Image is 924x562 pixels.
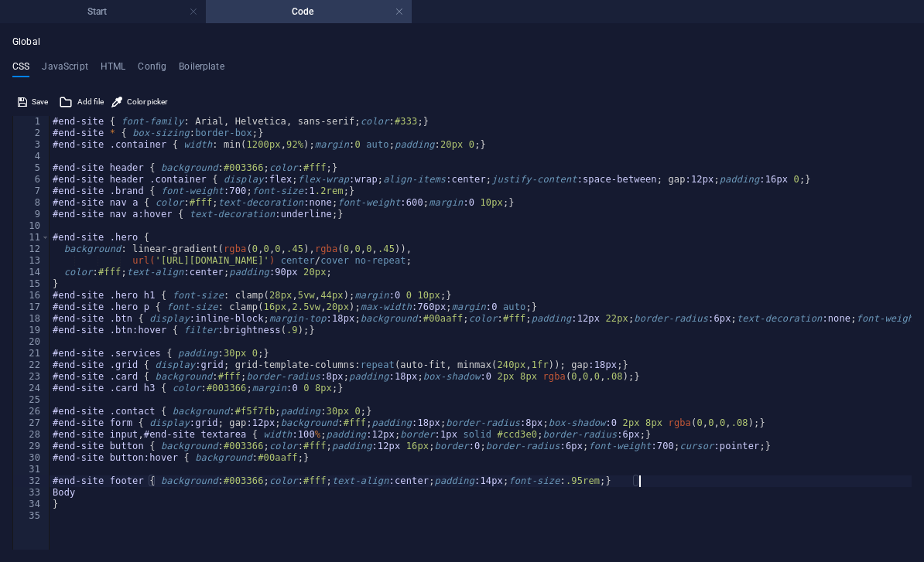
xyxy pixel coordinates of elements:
div: 13 [13,255,50,267]
div: 35 [13,510,50,522]
div: 29 [13,441,50,452]
div: 33 [13,487,50,499]
div: 28 [13,429,50,441]
button: Add file [56,93,106,111]
button: Save [15,93,50,111]
div: 19 [13,325,50,336]
h4: CSS [12,61,29,78]
div: 16 [13,290,50,301]
h4: HTML [101,61,126,78]
div: 23 [13,371,50,383]
div: 3 [13,139,50,151]
div: 2 [13,128,50,139]
div: 34 [13,499,50,510]
div: 14 [13,267,50,278]
div: 18 [13,313,50,325]
div: 12 [13,244,50,255]
span: Save [32,93,48,111]
div: 21 [13,348,50,359]
div: 15 [13,278,50,290]
div: 32 [13,475,50,487]
div: 1 [13,116,50,128]
div: 25 [13,394,50,406]
button: Color picker [109,93,169,111]
div: 30 [13,452,50,464]
span: Add file [77,93,104,111]
h4: JavaScript [42,61,87,78]
div: 20 [13,336,50,348]
div: 27 [13,417,50,429]
div: 5 [13,162,50,174]
div: 17 [13,301,50,313]
h4: Global [12,36,40,49]
div: 9 [13,209,50,220]
div: 22 [13,359,50,371]
div: 10 [13,220,50,232]
div: 8 [13,197,50,209]
div: 7 [13,186,50,197]
div: 4 [13,151,50,162]
div: 24 [13,383,50,394]
div: 31 [13,464,50,475]
h4: Boilerplate [179,61,224,78]
h4: Config [138,61,166,78]
div: 11 [13,232,50,244]
div: 6 [13,174,50,186]
div: 26 [13,406,50,417]
h4: Code [206,3,412,20]
span: Color picker [127,93,167,111]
